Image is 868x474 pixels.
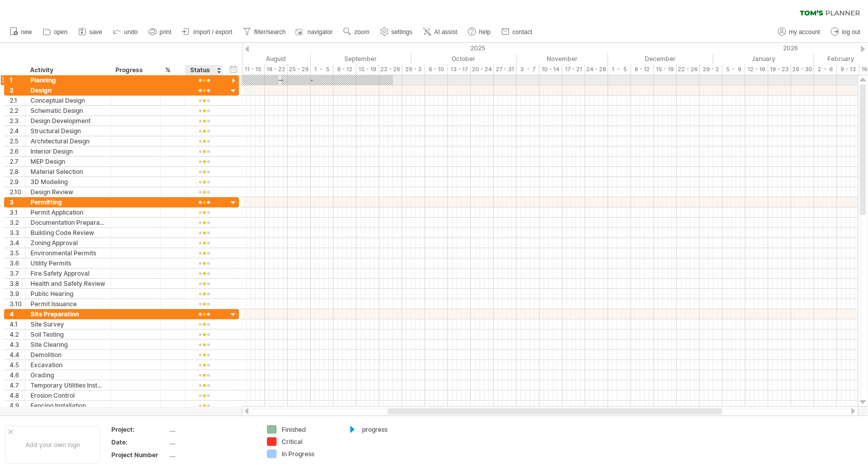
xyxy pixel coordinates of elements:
div: Project: [111,425,167,434]
a: AI assist [421,25,460,39]
div: 9 - 13 [837,64,860,75]
div: 8 - 12 [631,64,654,75]
div: Health and Safety Review [31,279,105,288]
span: save [89,28,102,36]
div: 3.9 [10,289,25,299]
span: help [479,28,491,36]
div: 2.7 [10,157,25,166]
div: 4.5 [10,360,25,370]
div: 29 - 2 [700,64,723,75]
span: undo [124,28,138,36]
div: January 2026 [713,53,814,64]
div: 22 - 26 [677,64,700,75]
div: Documentation Preparation [31,218,105,227]
div: 2.3 [10,116,25,126]
span: open [54,28,68,36]
div: 24 - 28 [585,64,608,75]
div: 1 - 5 [311,64,334,75]
span: navigator [308,28,333,36]
div: Material Selection [31,167,105,176]
div: 3D Modeling [31,177,105,187]
div: Environmental Permits [31,248,105,258]
div: Soil Testing [31,330,105,339]
a: save [76,25,105,39]
div: Public Hearing [31,289,105,299]
div: 15 - 19 [356,64,379,75]
div: 3.3 [10,228,25,238]
div: 4.8 [10,391,25,400]
div: 10 - 14 [540,64,562,75]
span: log out [842,28,860,36]
div: Interior Design [31,146,105,156]
div: 4.4 [10,350,25,360]
div: 4.6 [10,370,25,380]
div: Architectural Design [31,136,105,146]
div: 29 - 3 [402,64,425,75]
div: Add your own logo [5,426,100,464]
div: MEP Design [31,157,105,166]
div: 3.8 [10,279,25,288]
div: 18 - 22 [265,64,288,75]
div: 2.10 [10,187,25,197]
div: Erosion Control [31,391,105,400]
div: 3.6 [10,258,25,268]
div: Grading [31,370,105,380]
span: settings [392,28,412,36]
div: August 2025 [215,53,311,64]
div: Date: [111,438,167,447]
div: Site Survey [31,319,105,329]
div: Permit Application [31,208,105,217]
div: Critical [282,437,337,446]
div: 5 - 9 [723,64,745,75]
div: 22 - 26 [379,64,402,75]
a: new [7,25,35,39]
span: zoom [354,28,369,36]
div: progress [362,425,417,434]
div: 3.1 [10,208,25,217]
a: contact [499,25,535,39]
div: 4.9 [10,401,25,410]
div: 3.7 [10,269,25,278]
div: 27 - 31 [494,64,517,75]
div: Status [190,65,217,75]
div: 3.5 [10,248,25,258]
div: October 2025 [411,53,517,64]
div: September 2025 [311,53,411,64]
span: AI assist [434,28,457,36]
a: print [146,25,174,39]
div: 3.10 [10,299,25,309]
span: contact [513,28,532,36]
div: Design Development [31,116,105,126]
div: 3.2 [10,218,25,227]
a: help [465,25,494,39]
div: 12 - 16 [745,64,768,75]
div: Excavation [31,360,105,370]
div: 2 - 6 [814,64,837,75]
div: 15 - 19 [654,64,677,75]
div: Conceptual Design [31,96,105,105]
div: 2.9 [10,177,25,187]
a: navigator [294,25,336,39]
div: 2.6 [10,146,25,156]
div: 11 - 15 [242,64,265,75]
div: 2.8 [10,167,25,176]
div: Utility Permits [31,258,105,268]
div: 4 [10,309,25,319]
div: 4.2 [10,330,25,339]
div: Zoning Approval [31,238,105,248]
div: Fire Safety Approval [31,269,105,278]
a: log out [828,25,863,39]
span: filter/search [254,28,286,36]
a: import / export [179,25,235,39]
div: Permit Issuance [31,299,105,309]
div: Schematic Design [31,106,105,115]
div: 17 - 21 [562,64,585,75]
a: my account [775,25,823,39]
span: print [160,28,171,36]
div: Finished [282,425,337,434]
div: Structural Design [31,126,105,136]
div: Site Preparation [31,309,105,319]
div: 2.1 [10,96,25,105]
div: % [165,65,179,75]
div: 3 - 7 [517,64,540,75]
